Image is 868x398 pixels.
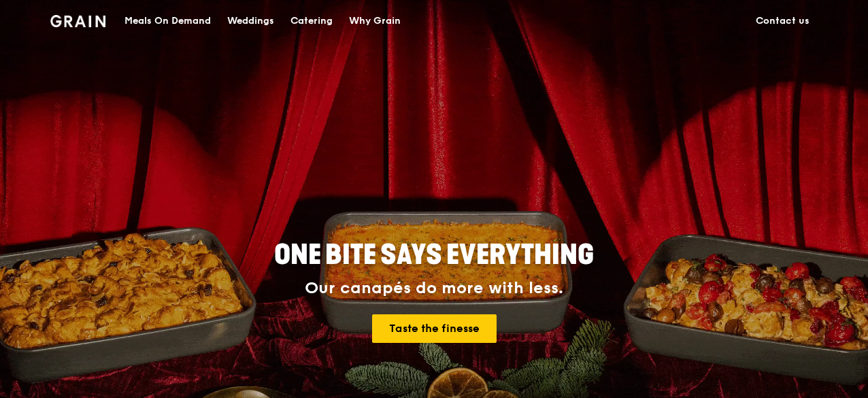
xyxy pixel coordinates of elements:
a: Why Grain [341,1,409,42]
a: Taste the finesse [372,314,497,343]
div: Why Grain [349,1,401,42]
img: Grain [50,15,105,27]
div: Catering [290,1,333,42]
span: ONE BITE SAYS EVERYTHING [274,239,594,271]
a: Weddings [219,1,282,42]
a: Contact us [748,1,818,42]
a: Catering [282,1,341,42]
div: Our canapés do more with less. [189,279,679,298]
div: Weddings [227,1,274,42]
div: Meals On Demand [124,1,211,42]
